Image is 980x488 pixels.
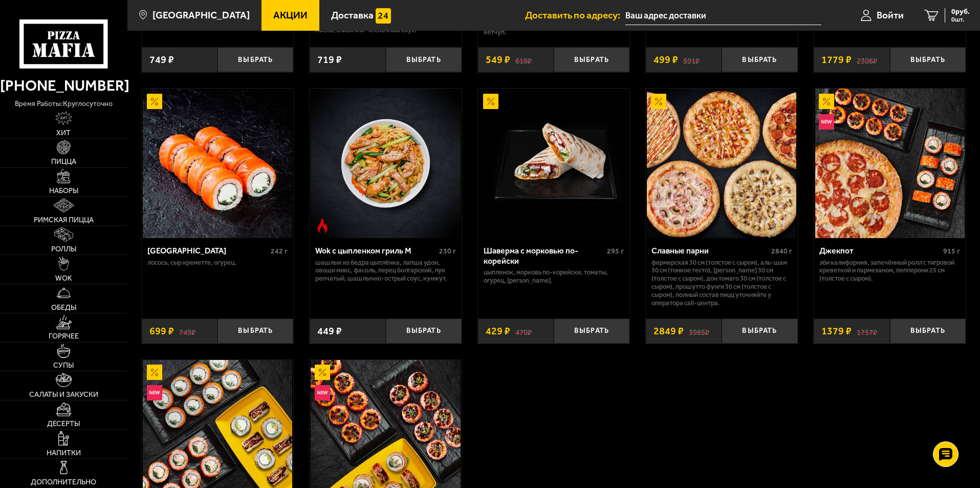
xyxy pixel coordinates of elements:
span: Обеды [51,304,76,311]
s: 3985 ₽ [689,326,709,336]
span: Доставить по адресу: [525,10,625,20]
span: Хит [56,130,71,137]
button: Выбрать [386,319,462,344]
button: Выбрать [890,47,966,72]
span: 2840 г [771,247,792,256]
span: 699 ₽ [149,326,174,336]
span: Роллы [51,246,76,253]
img: Острое блюдо [315,218,330,234]
input: Ваш адрес доставки [625,6,821,25]
span: Салаты и закуски [29,391,98,398]
img: Акционный [147,94,162,109]
img: Новинка [315,385,330,400]
p: Эби Калифорния, Запечённый ролл с тигровой креветкой и пармезаном, Пепперони 25 см (толстое с сыр... [819,259,960,283]
span: Пицца [51,158,76,165]
span: 0 шт. [951,16,970,23]
img: Акционный [483,94,498,109]
div: Джекпот [819,246,941,256]
div: Славные парни [651,246,769,256]
button: Выбрать [217,47,293,72]
a: АкционныйШаверма с морковью по-корейски [478,89,630,238]
button: Выбрать [554,47,629,72]
s: 470 ₽ [515,326,532,336]
button: Выбрать [722,47,797,72]
span: 499 ₽ [654,55,678,65]
p: шашлык из бедра цыплёнка, лапша удон, овощи микс, фасоль, перец болгарский, лук репчатый, шашлычн... [315,259,456,283]
span: 915 г [943,247,960,256]
span: Римская пицца [34,217,94,224]
span: Доставка [331,10,374,20]
img: 15daf4d41897b9f0e9f617042186c801.svg [376,8,391,24]
div: Шаверма с морковью по-корейски [484,246,605,265]
span: 295 г [607,247,624,256]
span: Наборы [49,187,78,195]
span: WOK [55,275,72,282]
img: Акционный [819,94,834,109]
img: Славные парни [647,89,796,238]
button: Выбрать [554,319,629,344]
button: Выбрать [722,319,797,344]
a: АкционныйСлавные парни [646,89,798,238]
span: 0 руб. [951,8,970,15]
span: 719 ₽ [317,55,342,65]
a: АкционныйФиладельфия [142,89,294,238]
div: [GEOGRAPHIC_DATA] [147,246,269,256]
button: Выбрать [386,47,462,72]
div: Wok с цыпленком гриль M [315,246,437,256]
img: Акционный [315,365,330,380]
a: Острое блюдоWok с цыпленком гриль M [310,89,462,238]
span: 230 г [439,247,456,256]
img: Филадельфия [143,89,292,238]
span: 1779 ₽ [821,55,852,65]
span: 549 ₽ [486,55,510,65]
s: 1757 ₽ [857,326,877,336]
s: 591 ₽ [683,55,700,65]
span: Напитки [47,450,81,457]
p: Фермерская 30 см (толстое с сыром), Аль-Шам 30 см (тонкое тесто), [PERSON_NAME] 30 см (толстое с ... [651,259,792,308]
span: 449 ₽ [317,326,342,336]
img: Шаверма с морковью по-корейски [479,89,628,238]
span: 2849 ₽ [654,326,684,336]
p: цыпленок, морковь по-корейски, томаты, огурец, [PERSON_NAME]. [484,268,624,285]
a: АкционныйНовинкаДжекпот [814,89,966,238]
p: лосось, Сыр креметте, огурец. [147,259,288,267]
span: [GEOGRAPHIC_DATA] [153,10,250,20]
s: 749 ₽ [179,326,195,336]
img: Новинка [147,385,162,400]
button: Выбрать [217,319,293,344]
span: 242 г [271,247,288,256]
span: Акции [273,10,308,20]
s: 2306 ₽ [857,55,877,65]
span: Дополнительно [31,479,96,486]
span: Десерты [47,420,80,428]
img: Акционный [651,94,666,109]
span: 749 ₽ [149,55,174,65]
span: Войти [877,10,904,20]
img: Акционный [147,365,162,380]
img: Новинка [819,114,834,130]
span: 1379 ₽ [821,326,852,336]
span: Супы [53,362,74,369]
button: Выбрать [890,319,966,344]
s: 618 ₽ [515,55,532,65]
span: Горячее [49,333,79,340]
img: Wok с цыпленком гриль M [311,89,460,238]
img: Джекпот [815,89,965,238]
span: 429 ₽ [486,326,510,336]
